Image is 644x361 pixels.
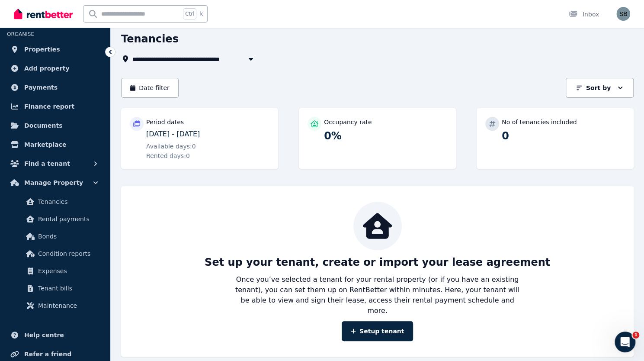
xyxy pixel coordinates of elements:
h1: Tenancies [121,32,179,46]
a: Payments [7,79,103,96]
p: No of tenancies included [502,118,577,126]
span: Documents [24,120,63,131]
p: [DATE] - [DATE] [146,129,269,139]
span: Tenancies [38,197,96,207]
img: Sam Berrell [616,7,630,21]
a: Rental payments [10,210,100,228]
a: Tenancies [10,193,100,210]
p: Sort by [586,84,611,92]
span: 1 [632,332,639,338]
button: Find a tenant [7,155,103,172]
p: Once you’ve selected a tenant for your rental property (or if you have an existing tenant), you c... [232,274,523,316]
a: Marketplace [7,136,103,153]
span: k [200,10,203,17]
button: Date filter [121,78,179,98]
a: Help centre [7,326,103,344]
span: Condition reports [38,248,96,259]
img: RentBetter [14,7,73,20]
span: Help centre [24,330,64,340]
span: Refer a friend [24,349,71,359]
span: Payments [24,82,58,93]
a: Add property [7,60,103,77]
span: Rented days: 0 [146,151,190,160]
span: Available days: 0 [146,142,196,151]
button: Manage Property [7,174,103,191]
span: Find a tenant [24,158,70,169]
a: Properties [7,41,103,58]
div: Inbox [569,10,599,19]
span: Marketplace [24,139,66,150]
span: Bonds [38,231,96,242]
span: Rental payments [38,214,96,224]
p: Set up your tenant, create or import your lease agreement [205,255,550,269]
a: Bonds [10,228,100,245]
a: Documents [7,117,103,134]
p: 0% [324,129,447,143]
p: Occupancy rate [324,118,372,126]
span: Ctrl [183,8,196,19]
a: Finance report [7,98,103,115]
span: Finance report [24,101,74,112]
a: Setup tenant [342,321,413,341]
span: Add property [24,63,70,74]
button: Sort by [566,78,634,98]
span: ORGANISE [7,31,34,37]
p: 0 [502,129,625,143]
span: Tenant bills [38,283,96,293]
span: Expenses [38,266,96,276]
a: Tenant bills [10,280,100,297]
p: Period dates [146,118,184,126]
a: Expenses [10,262,100,280]
span: Manage Property [24,177,83,188]
span: Maintenance [38,300,96,311]
span: Properties [24,44,60,55]
iframe: Intercom live chat [615,332,635,352]
a: Maintenance [10,297,100,314]
a: Condition reports [10,245,100,262]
